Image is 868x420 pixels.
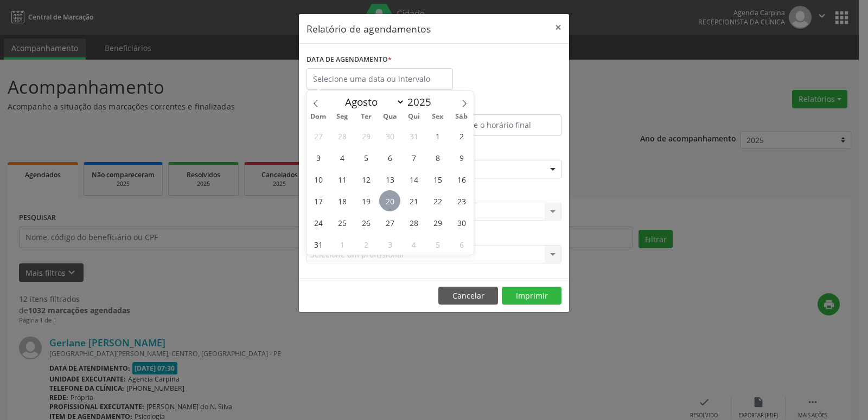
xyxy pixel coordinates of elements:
[426,113,450,120] span: Sex
[308,147,329,168] span: Agosto 3, 2025
[378,113,402,120] span: Qua
[379,234,400,255] span: Setembro 3, 2025
[437,114,561,136] input: Selecione o horário final
[308,190,329,211] span: Agosto 17, 2025
[355,169,376,190] span: Agosto 12, 2025
[330,113,354,120] span: Seg
[355,147,376,168] span: Agosto 5, 2025
[427,125,448,146] span: Agosto 1, 2025
[427,147,448,168] span: Agosto 8, 2025
[379,147,400,168] span: Agosto 6, 2025
[403,169,424,190] span: Agosto 14, 2025
[451,125,472,146] span: Agosto 2, 2025
[340,94,405,109] select: Month
[451,212,472,233] span: Agosto 30, 2025
[331,169,353,190] span: Agosto 11, 2025
[307,22,431,36] h5: Relatório de agendamentos
[355,125,376,146] span: Julho 29, 2025
[379,190,400,211] span: Agosto 20, 2025
[331,190,353,211] span: Agosto 18, 2025
[331,212,353,233] span: Agosto 25, 2025
[355,234,376,255] span: Setembro 2, 2025
[450,113,474,120] span: Sáb
[355,190,376,211] span: Agosto 19, 2025
[451,169,472,190] span: Agosto 16, 2025
[403,234,424,255] span: Setembro 4, 2025
[355,212,376,233] span: Agosto 26, 2025
[379,125,400,146] span: Julho 30, 2025
[451,190,472,211] span: Agosto 23, 2025
[308,125,329,146] span: Julho 27, 2025
[354,113,378,120] span: Ter
[308,212,329,233] span: Agosto 24, 2025
[403,147,424,168] span: Agosto 7, 2025
[331,125,353,146] span: Julho 28, 2025
[403,212,424,233] span: Agosto 28, 2025
[405,95,441,109] input: Year
[451,147,472,168] span: Agosto 9, 2025
[308,234,329,255] span: Agosto 31, 2025
[402,113,426,120] span: Qui
[379,169,400,190] span: Agosto 13, 2025
[451,234,472,255] span: Setembro 6, 2025
[379,212,400,233] span: Agosto 27, 2025
[307,113,330,120] span: Dom
[331,234,353,255] span: Setembro 1, 2025
[547,14,569,41] button: Close
[307,68,453,90] input: Selecione uma data ou intervalo
[437,98,561,114] label: ATÉ
[427,169,448,190] span: Agosto 15, 2025
[403,190,424,211] span: Agosto 21, 2025
[427,190,448,211] span: Agosto 22, 2025
[438,287,498,305] button: Cancelar
[307,51,392,68] label: DATA DE AGENDAMENTO
[308,169,329,190] span: Agosto 10, 2025
[502,287,561,305] button: Imprimir
[331,147,353,168] span: Agosto 4, 2025
[427,212,448,233] span: Agosto 29, 2025
[427,234,448,255] span: Setembro 5, 2025
[403,125,424,146] span: Julho 31, 2025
